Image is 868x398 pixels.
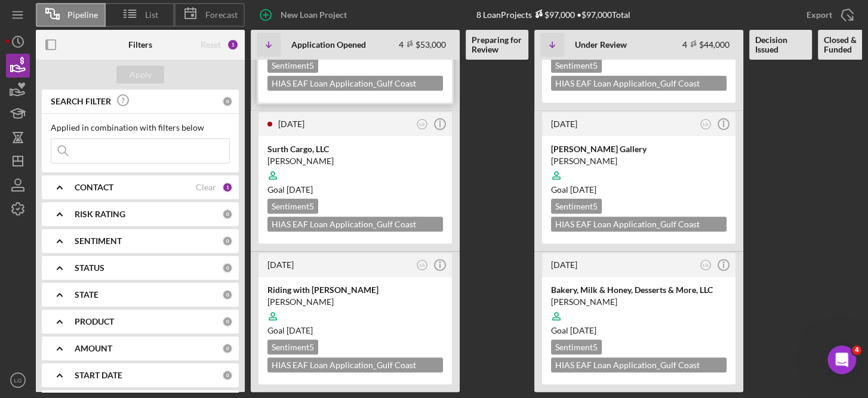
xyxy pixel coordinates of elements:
[267,260,294,270] time: 2025-08-07 23:34
[551,58,602,73] div: Sentiment 5
[551,284,727,296] div: Bakery, Milk & Honey, Desserts & More, LLC
[532,10,575,20] div: $97,000
[399,39,446,50] div: 4 $53,000
[551,143,727,155] div: [PERSON_NAME] Gallery
[196,183,216,192] div: Clear
[222,96,233,107] div: 0
[551,217,727,232] div: HIAS EAF Loan Application_Gulf Coast JFCS $10,000
[472,35,522,54] b: Preparing for Review
[703,122,709,126] text: LG
[67,10,98,20] span: Pipeline
[257,110,454,245] a: [DATE]LGSurth Cargo, LLC[PERSON_NAME]Goal [DATE]Sentiment5HIAS EAF Loan Application_Gulf Coast JF...
[551,296,727,308] div: [PERSON_NAME]
[116,66,164,84] button: Apply
[807,3,832,27] div: Export
[75,263,104,273] b: STATUS
[281,3,347,27] div: New Loan Project
[205,10,238,20] span: Forecast
[570,325,596,335] time: 08/28/2025
[222,182,233,193] div: 1
[795,3,862,27] button: Export
[201,40,221,50] div: Reset
[476,10,630,20] div: 8 Loan Projects • $97,000 Total
[278,119,304,129] time: 2025-08-17 23:05
[291,40,366,50] b: Application Opened
[267,357,443,372] div: HIAS EAF Loan Application_Gulf Coast JFCS $15,000
[267,155,443,167] div: [PERSON_NAME]
[267,325,313,335] span: Goal
[575,40,627,50] b: Under Review
[222,316,233,327] div: 0
[75,344,112,353] b: AMOUNT
[267,143,443,155] div: Surth Cargo, LLC
[551,325,596,335] span: Goal
[267,199,318,214] div: Sentiment 5
[14,377,22,384] text: LG
[551,76,727,91] div: HIAS EAF Loan Application_Gulf Coast JFCS $15,000
[222,343,233,354] div: 0
[551,357,727,372] div: HIAS EAF Loan Application_Gulf Coast JFCS $9,000
[540,110,737,245] a: [DATE]LG[PERSON_NAME] Gallery[PERSON_NAME]Goal [DATE]Sentiment5HIAS EAF Loan Application_Gulf Coa...
[551,260,577,270] time: 2025-06-29 04:05
[267,58,318,73] div: Sentiment 5
[267,76,443,91] div: HIAS EAF Loan Application_Gulf Coast JFCS $15,000
[698,116,714,132] button: LG
[267,184,313,195] span: Goal
[222,263,233,273] div: 0
[551,119,577,129] time: 2025-06-29 21:55
[682,39,730,50] div: 4 $44,000
[222,289,233,300] div: 0
[51,123,230,132] div: Applied in combination with filters below
[75,290,99,300] b: STATE
[267,340,318,354] div: Sentiment 5
[551,199,602,214] div: Sentiment 5
[852,345,861,355] span: 4
[287,184,313,195] time: 10/10/2025
[128,40,152,50] b: Filters
[251,3,359,27] button: New Loan Project
[755,35,806,54] b: Decision Issued
[75,371,122,380] b: START DATE
[287,325,313,335] time: 10/06/2025
[827,345,856,374] iframe: Intercom live chat
[222,209,233,220] div: 0
[420,122,425,126] text: LG
[75,209,125,219] b: RISK RATING
[414,116,430,132] button: LG
[130,66,152,84] div: Apply
[551,340,602,354] div: Sentiment 5
[75,236,122,246] b: SENTIMENT
[75,317,114,326] b: PRODUCT
[703,263,709,267] text: LG
[698,257,714,273] button: LG
[267,217,443,232] div: HIAS EAF Loan Application_Gulf Coast JFCS $20,000
[267,296,443,308] div: [PERSON_NAME]
[420,263,425,267] text: LG
[551,155,727,167] div: [PERSON_NAME]
[267,284,443,296] div: Riding with [PERSON_NAME]
[570,184,596,195] time: 08/28/2025
[551,184,596,195] span: Goal
[257,251,454,386] a: [DATE]LGRiding with [PERSON_NAME][PERSON_NAME]Goal [DATE]Sentiment5HIAS EAF Loan Application_Gulf...
[6,368,30,392] button: LG
[222,370,233,381] div: 0
[414,257,430,273] button: LG
[222,236,233,246] div: 0
[227,39,239,51] div: 1
[51,97,111,106] b: SEARCH FILTER
[75,183,113,192] b: CONTACT
[145,10,158,20] span: List
[540,251,737,386] a: [DATE]LGBakery, Milk & Honey, Desserts & More, LLC[PERSON_NAME]Goal [DATE]Sentiment5HIAS EAF Loan...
